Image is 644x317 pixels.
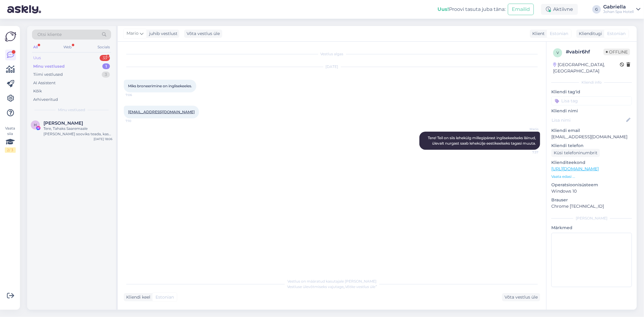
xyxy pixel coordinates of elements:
[127,30,139,37] span: Mario
[147,30,178,37] div: juhib vestlust
[552,117,625,123] input: Lisa nimi
[551,127,632,134] p: Kliendi email
[604,49,630,55] span: Offline
[551,134,632,140] p: [EMAIL_ADDRESS][DOMAIN_NAME]
[33,80,56,86] div: AI Assistent
[541,4,578,15] div: Aktiivne
[556,50,559,55] span: v
[96,43,111,51] div: Socials
[437,6,449,12] b: Uus!
[550,30,568,37] span: Estonian
[551,203,632,210] p: Chrome [TECHNICAL_ID]
[551,89,632,95] p: Kliendi tag'id
[551,197,632,203] p: Brauser
[43,120,83,126] span: Helve Järve
[551,216,632,221] div: [PERSON_NAME]
[508,4,534,15] button: Emailid
[155,294,174,300] span: Estonian
[516,127,538,131] span: Mario
[502,293,540,301] div: Võta vestlus üle
[551,188,632,194] p: Windows 10
[33,97,58,103] div: Arhiveeritud
[33,88,42,94] div: Kõik
[33,72,63,78] div: Tiimi vestlused
[102,72,110,78] div: 3
[102,63,110,69] div: 1
[5,31,16,42] img: Askly Logo
[603,5,640,14] a: GabriellaJohan Spa Hotell
[551,149,600,157] div: Küsi telefoninumbrit
[551,80,632,85] div: Kliendi info
[126,119,148,123] span: 7:10
[530,30,545,37] div: Klient
[43,126,112,137] div: Tere, Tahaks Saaremaale [PERSON_NAME] sooviks teada, kas spa hinnad on [PERSON_NAME] koolivaheajal?
[566,48,604,56] div: # vabir6hf
[128,84,192,88] span: Miks broneerimine on inglisekeeles.
[551,142,632,149] p: Kliendi telefon
[94,137,112,141] div: [DATE] 18:06
[124,51,540,57] div: Vestlus algas
[37,31,62,38] span: Otsi kliente
[34,123,37,127] span: H
[603,9,634,14] div: Johan Spa Hotell
[551,225,632,231] p: Märkmed
[100,55,110,61] div: 33
[551,108,632,114] p: Kliendi nimi
[551,159,632,166] p: Klienditeekond
[124,294,150,300] div: Kliendi keel
[32,43,39,51] div: All
[551,182,632,188] p: Operatsioonisüsteem
[58,107,85,113] span: Minu vestlused
[551,96,632,105] input: Lisa tag
[128,110,195,114] a: [EMAIL_ADDRESS][DOMAIN_NAME]
[516,150,538,155] span: 7:37
[551,174,632,179] p: Vaata edasi ...
[553,62,620,74] div: [GEOGRAPHIC_DATA], [GEOGRAPHIC_DATA]
[437,6,505,13] div: Proovi tasuta juba täna:
[184,30,222,38] div: Võta vestlus üle
[344,284,377,289] i: „Võtke vestlus üle”
[126,93,148,97] span: 7:06
[5,147,16,153] div: 2 / 3
[124,64,540,69] div: [DATE]
[592,5,601,14] div: G
[5,126,16,153] div: Vaata siia
[428,136,537,146] span: Tere! Teil on siis lehekülg millegipärast inglisekeelseks läinud, ülevalt nurgast saab lehekülje ...
[287,284,377,289] span: Vestluse ülevõtmiseks vajutage
[62,43,73,51] div: Web
[603,5,634,9] div: Gabriella
[576,30,602,37] div: Klienditugi
[607,30,626,37] span: Estonian
[33,55,41,61] div: Uus
[551,166,599,171] a: [URL][DOMAIN_NAME]
[33,63,65,69] div: Minu vestlused
[287,279,376,283] span: Vestlus on määratud kasutajale [PERSON_NAME]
